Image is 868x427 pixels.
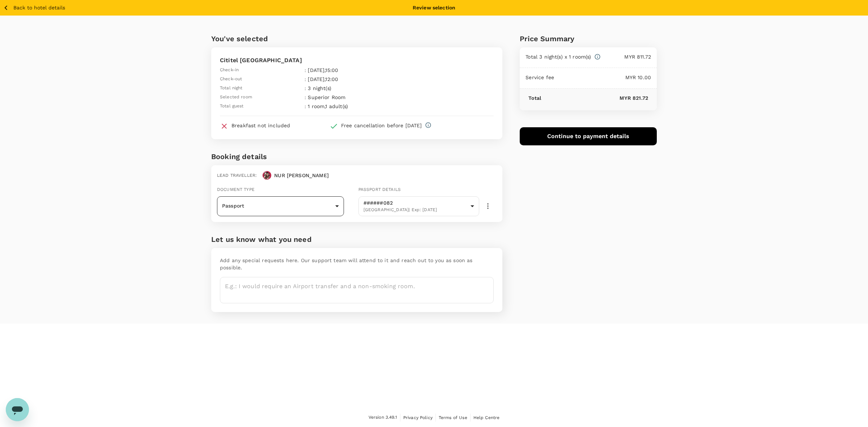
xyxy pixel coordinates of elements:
[305,67,306,74] span: :
[274,172,329,179] p: NUR [PERSON_NAME]
[358,194,480,218] div: ######082[GEOGRAPHIC_DATA]| Exp: [DATE]
[211,151,502,162] h6: Booking details
[341,122,422,129] div: Free cancellation before [DATE]
[526,53,591,60] p: Total 3 night(s) x 1 room(s)
[363,206,468,214] span: [GEOGRAPHIC_DATA] | Exp: [DATE]
[554,74,651,81] p: MYR 10.00
[358,187,401,192] span: Passport details
[211,33,502,44] h6: You've selected
[231,122,290,129] div: Breakfast not included
[308,103,410,110] p: 1 room , 1 adult(s)
[305,76,306,83] span: :
[528,94,541,102] p: Total
[308,94,410,101] p: Superior Room
[403,415,433,420] span: Privacy Policy
[13,4,65,12] p: Back to hotel details
[308,67,410,74] p: [DATE] , 15:00
[217,187,255,192] span: Document type
[220,257,494,271] p: Add any special requests here. Our support team will attend to it and reach out to you as soon as...
[520,33,657,44] div: Price Summary
[220,56,494,65] p: Cititel [GEOGRAPHIC_DATA]
[439,414,467,422] a: Terms of Use
[220,76,242,83] span: Check-out
[403,414,433,422] a: Privacy Policy
[222,202,332,209] p: Passport
[541,94,648,102] p: MYR 821.72
[217,173,257,178] span: Lead traveller :
[308,85,410,92] p: 3 night(s)
[526,74,554,81] p: Service fee
[363,199,468,206] p: ######082
[308,76,410,83] p: [DATE] , 12:00
[520,127,657,145] button: Continue to payment details
[220,85,243,92] span: Total night
[473,415,500,420] span: Help Centre
[220,103,244,110] span: Total guest
[217,197,344,215] div: Passport
[305,85,306,92] span: :
[439,415,467,420] span: Terms of Use
[211,234,502,245] h6: Let us know what you need
[305,94,306,101] span: :
[220,94,252,101] span: Selected room
[413,4,455,11] div: Review selection
[601,53,651,60] p: MYR 811.72
[305,103,306,110] span: :
[425,122,431,128] svg: Full refund before 2025-08-16 23:59 Cancelation after 2025-08-16 23:59, cancelation fee of MYR 70...
[3,3,65,12] button: Back to hotel details
[263,171,271,180] img: NUR NAJWA NABILLA avatar
[473,414,500,422] a: Help Centre
[220,65,412,110] table: simple table
[6,398,29,421] iframe: Button to launch messaging window
[369,414,397,421] span: Version 3.49.1
[220,67,239,74] span: Check-in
